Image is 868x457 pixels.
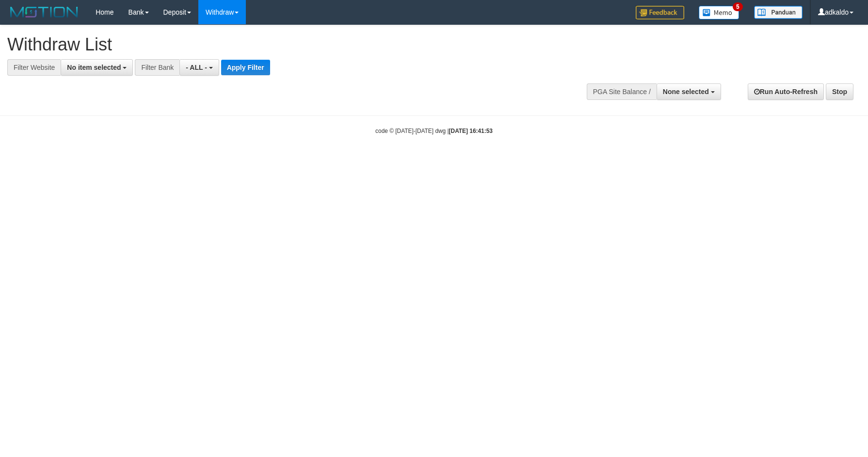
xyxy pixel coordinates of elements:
a: Run Auto-Refresh [748,83,824,100]
a: Stop [826,83,853,100]
small: code © [DATE]-[DATE] dwg | [375,128,493,134]
span: 5 [733,2,743,11]
img: MOTION_logo.png [7,5,81,19]
button: No item selected [61,59,133,76]
strong: [DATE] 16:41:53 [449,128,493,134]
div: PGA Site Balance / [587,83,657,100]
span: No item selected [67,64,121,71]
button: Apply Filter [221,60,270,75]
span: - ALL - [186,64,207,71]
img: Feedback.jpg [636,6,684,19]
h1: Withdraw List [7,35,569,54]
span: None selected [663,88,709,96]
button: - ALL - [179,59,219,76]
img: Button%20Memo.svg [699,6,739,19]
div: Filter Bank [135,59,179,76]
img: panduan.png [754,6,803,19]
button: None selected [657,83,721,100]
div: Filter Website [7,59,61,76]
